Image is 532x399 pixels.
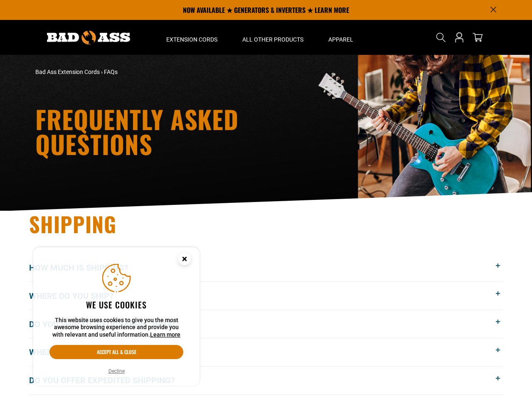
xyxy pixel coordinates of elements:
[230,20,316,55] summary: All Other Products
[29,318,192,330] span: Do you ship to [GEOGRAPHIC_DATA]?
[29,374,187,387] span: Do you offer expedited shipping?
[35,69,100,75] a: Bad Ass Extension Cords
[49,317,183,339] p: This website uses cookies to give you the most awesome browsing experience and provide you with r...
[29,254,503,282] button: How much is shipping?
[35,106,339,156] h1: Frequently Asked Questions
[29,310,503,338] button: Do you ship to [GEOGRAPHIC_DATA]?
[104,69,118,75] span: FAQs
[29,208,116,239] span: Shipping
[29,282,503,310] button: Where do you ship?
[316,20,366,55] summary: Apparel
[434,31,448,44] summary: Search
[35,68,339,76] nav: breadcrumbs
[49,345,183,359] button: Accept all & close
[166,36,217,43] span: Extension Cords
[328,36,353,43] span: Apparel
[29,367,503,394] button: Do you offer expedited shipping?
[106,367,127,375] button: Decline
[29,346,173,358] span: When will my order get here?
[101,69,103,75] span: ›
[154,20,230,55] summary: Extension Cords
[29,338,503,366] button: When will my order get here?
[47,31,130,44] img: Bad Ass Extension Cords
[49,299,183,310] h2: We use cookies
[29,261,141,274] span: How much is shipping?
[29,290,126,302] span: Where do you ship?
[150,331,180,338] a: Learn more
[242,36,303,43] span: All Other Products
[33,247,199,386] aside: Cookie Consent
